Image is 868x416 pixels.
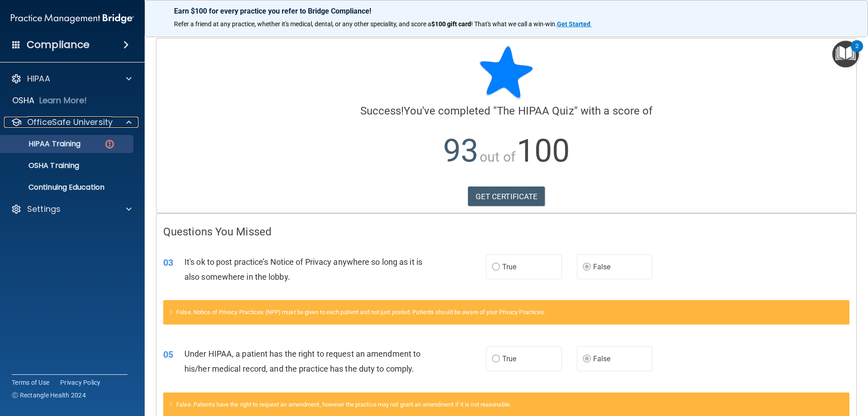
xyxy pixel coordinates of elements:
[11,117,132,128] a: OfficeSafe University
[11,73,132,84] a: HIPAA
[12,391,86,400] span: Ⓒ Rectangle Health 2024
[184,257,422,282] span: It's ok to post practice’s Notice of Privacy anywhere so long as it is also somewhere in the lobby.
[6,139,80,148] p: HIPAA Training
[163,105,849,117] h4: You've completed " " with a score of
[12,378,49,387] a: Terms of Use
[27,117,113,128] p: OfficeSafe University
[502,263,516,271] span: True
[593,263,611,271] span: False
[174,20,431,28] span: Refer a friend at any practice, whether it's medical, dental, or any other speciality, and score a
[27,38,90,51] h4: Compliance
[502,354,516,363] span: True
[583,356,591,363] input: False
[468,186,545,206] a: GET CERTIFICATE
[557,20,590,28] strong: Get Started
[492,356,500,363] input: True
[39,95,87,106] p: Learn More!
[6,161,79,170] p: OSHA Training
[583,264,591,271] input: False
[517,132,570,169] span: 100
[832,41,859,67] button: Open Resource Center, 2 new notifications
[184,349,420,373] span: Under HIPAA, a patient has the right to request an amendment to his/her medical record, and the p...
[176,401,511,408] span: False. Patients have the right to request an amendment, however the practice may not grant an ame...
[12,95,35,106] p: OSHA
[360,105,404,117] span: Success!
[6,183,129,192] p: Continuing Education
[479,45,533,100] img: blue-star-rounded.9d042014.png
[11,10,134,28] img: PMB logo
[163,257,173,268] span: 03
[497,105,574,117] span: The HIPAA Quiz
[557,20,592,28] a: Get Started
[176,309,545,316] span: False. Notice of Privacy Practices (NPP) must be given to each patient and not just posted. Patie...
[60,378,101,387] a: Privacy Policy
[27,73,50,84] p: HIPAA
[104,139,115,150] img: danger-circle.6113f641.png
[174,7,839,15] p: Earn $100 for every practice you refer to Bridge Compliance!
[593,354,611,363] span: False
[492,264,500,271] input: True
[471,20,557,28] span: ! That's what we call a win-win.
[163,226,849,238] h4: Questions You Missed
[431,20,471,28] strong: $100 gift card
[443,132,478,169] span: 93
[480,149,515,165] span: out of
[11,204,132,215] a: Settings
[27,204,61,215] p: Settings
[163,349,173,360] span: 05
[855,46,859,58] div: 2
